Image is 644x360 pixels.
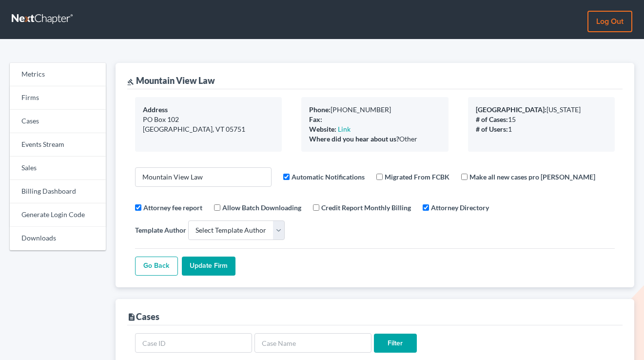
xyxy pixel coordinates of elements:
[127,79,134,85] i: gavel
[127,313,136,321] i: description
[254,333,371,353] input: Case Name
[292,172,365,182] label: Automatic Notifications
[476,115,508,123] b: # of Cases:
[222,202,301,213] label: Allow Batch Downloading
[476,105,607,115] div: [US_STATE]
[10,227,106,250] a: Downloads
[338,125,351,133] a: Link
[321,202,411,213] label: Credit Report Monthly Billing
[10,63,106,86] a: Metrics
[309,135,399,143] b: Where did you hear about us?
[309,125,336,133] b: Website:
[10,203,106,227] a: Generate Login Code
[10,157,106,180] a: Sales
[127,75,215,86] div: Mountain View Law
[309,105,331,114] b: Phone:
[309,105,440,115] div: [PHONE_NUMBER]
[374,334,417,353] input: Filter
[476,115,607,124] div: 15
[135,333,252,353] input: Case ID
[10,180,106,203] a: Billing Dashboard
[10,133,106,157] a: Events Stream
[135,225,186,235] label: Template Author
[143,115,274,124] div: PO Box 102
[10,86,106,110] a: Firms
[135,257,178,276] a: Go Back
[143,202,202,213] label: Attorney fee report
[309,115,322,123] b: Fax:
[431,202,489,213] label: Attorney Directory
[143,124,274,134] div: [GEOGRAPHIC_DATA], VT 05751
[385,172,449,182] label: Migrated From FCBK
[476,125,508,133] b: # of Users:
[309,134,440,144] div: Other
[127,311,159,322] div: Cases
[476,105,546,114] b: [GEOGRAPHIC_DATA]:
[143,105,168,114] b: Address
[10,110,106,133] a: Cases
[587,11,632,32] a: Log out
[182,257,235,276] input: Update Firm
[469,172,595,182] label: Make all new cases pro [PERSON_NAME]
[476,124,607,134] div: 1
